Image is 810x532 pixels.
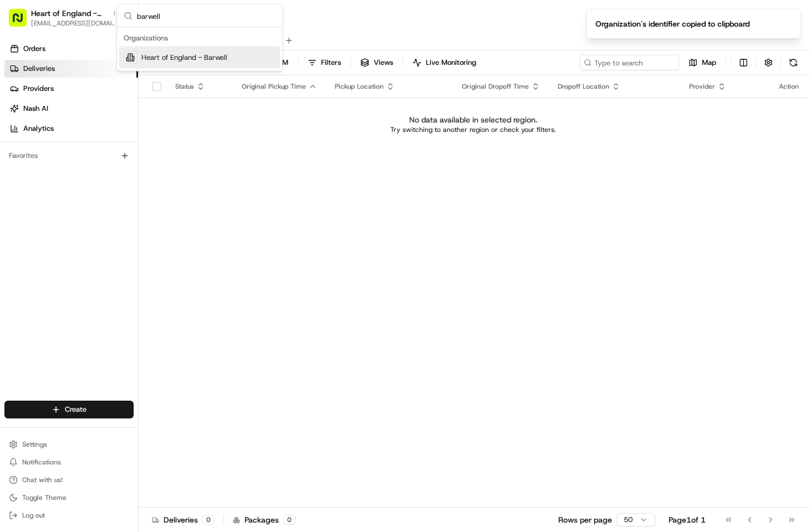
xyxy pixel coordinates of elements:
[355,55,398,70] button: Views
[22,493,67,502] span: Toggle Theme
[38,106,182,117] div: Start new chat
[29,72,183,84] input: Clear
[689,82,715,91] span: Provider
[23,84,54,94] span: Providers
[119,30,280,47] div: Organizations
[152,514,215,525] div: Deliveries
[11,106,31,126] img: 1736555255976-a54dd68f-1ca7-489b-9aae-adbdc363a1c4
[141,53,227,63] span: Heart of England - Barwell
[4,401,134,418] button: Create
[11,45,202,63] p: Welcome 👋
[11,162,20,171] div: 📗
[595,18,750,29] div: Organization's identifier copied to clipboard
[4,60,138,78] a: Deliveries
[105,161,178,172] span: API Documentation
[22,458,61,467] span: Notifications
[786,55,801,70] button: Refresh
[22,511,45,520] span: Log out
[137,5,276,27] input: Search...
[4,437,134,452] button: Settings
[22,475,63,484] span: Chat with us!
[65,405,86,415] span: Create
[78,188,134,197] a: Powered byPylon
[4,147,134,165] div: Favorites
[321,58,341,68] span: Filters
[779,82,799,91] div: Action
[579,55,679,70] input: Type to search
[4,100,138,117] a: Nash AI
[558,514,612,525] p: Rows per page
[38,117,140,126] div: We're available if you need us!
[242,82,306,91] span: Original Pickup Time
[4,4,115,31] button: Heart of England - [GEOGRAPHIC_DATA][EMAIL_ADDRESS][DOMAIN_NAME]
[110,188,134,197] span: Pylon
[462,82,529,91] span: Original Dropoff Time
[702,58,716,68] span: Map
[4,472,134,488] button: Chat with us!
[23,124,54,134] span: Analytics
[669,514,706,525] div: Page 1 of 1
[390,125,556,134] p: Try switching to another region or check your filters.
[202,515,215,525] div: 0
[117,28,282,71] div: Suggestions
[23,104,48,114] span: Nash AI
[22,440,47,449] span: Settings
[374,58,393,68] span: Views
[4,490,134,505] button: Toggle Theme
[23,64,55,74] span: Deliveries
[684,55,721,70] button: Map
[189,110,202,123] button: Start new chat
[303,55,346,70] button: Filters
[426,58,476,68] span: Live Monitoring
[94,162,103,171] div: 💻
[4,120,138,137] a: Analytics
[89,157,182,177] a: 💻API Documentation
[22,161,85,172] span: Knowledge Base
[4,80,138,98] a: Providers
[558,82,609,91] span: Dropoff Location
[11,12,33,34] img: Nash
[407,55,481,70] button: Live Monitoring
[4,40,138,58] a: Orders
[335,82,384,91] span: Pickup Location
[31,19,120,28] button: [EMAIL_ADDRESS][DOMAIN_NAME]
[4,454,134,470] button: Notifications
[7,157,89,177] a: 📗Knowledge Base
[23,44,45,54] span: Orders
[409,114,537,125] p: No data available in selected region.
[283,515,296,525] div: 0
[233,514,296,525] div: Packages
[31,8,108,19] button: Heart of England - [GEOGRAPHIC_DATA]
[4,508,134,523] button: Log out
[175,82,194,91] span: Status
